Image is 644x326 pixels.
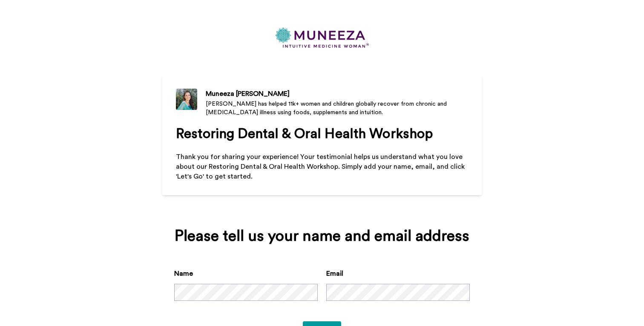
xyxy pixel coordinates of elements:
[174,268,193,279] label: Name
[176,127,433,141] span: Restoring Dental & Oral Health Workshop
[326,268,343,279] label: Email
[174,228,470,245] div: Please tell us your name and email address
[176,89,197,110] img: Muneeza has helped 11k+ women and children globally recover from chronic and autoimmune illness u...
[176,153,466,180] span: Thank you for sharing your experience! Your testimonial helps us understand what you love about o...
[206,100,468,117] div: [PERSON_NAME] has helped 11k+ women and children globally recover from chronic and [MEDICAL_DATA]...
[206,89,468,99] div: Muneeza [PERSON_NAME]
[275,27,369,48] img: https://cdn.bonjoro.com/media/b2f974af-68dd-48dc-87f6-34e5f7aa13d8/3f5b7e11-f035-467b-9f11-220032...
